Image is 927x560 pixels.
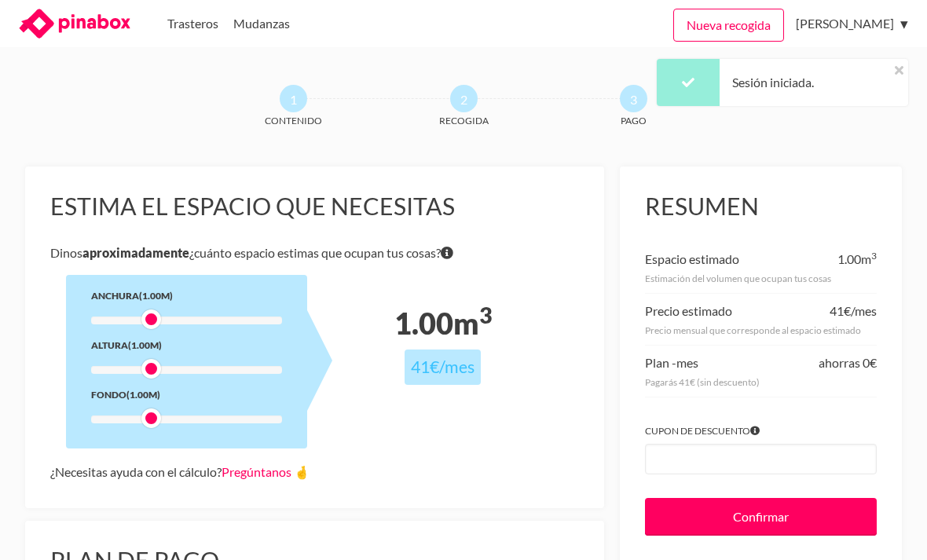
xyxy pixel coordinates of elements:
[222,464,310,479] a: Pregúntanos 🤞
[439,357,474,377] span: /mes
[411,357,439,377] span: 41€
[645,374,877,390] div: Pagarás 41€ (sin descuento)
[645,352,698,374] div: Plan -
[50,242,579,264] p: Dinos ¿cuánto espacio estimas que ocupan tus cosas?
[82,245,189,260] b: aproximadamente
[91,287,282,304] div: Anchura
[645,423,877,439] label: Cupon de descuento
[450,85,478,112] span: 2
[453,306,492,341] span: m
[645,192,877,221] h3: Resumen
[577,112,691,129] span: Pago
[407,112,521,129] span: Recogida
[645,498,877,536] input: Confirmar
[750,423,760,439] span: Si tienes algún cupón introdúcelo para aplicar el descuento
[441,242,453,264] span: Si tienes dudas sobre volumen exacto de tus cosas no te preocupes porque nuestro equipo te dirá e...
[645,322,877,339] div: Precio mensual que corresponde al espacio estimado
[479,302,492,328] sup: 3
[819,352,877,374] div: ahorras 0€
[720,59,826,106] div: Sesión iniciada.
[126,389,160,401] span: (1.00m)
[280,85,307,112] span: 1
[851,303,877,318] span: /mes
[50,461,579,483] div: ¿Necesitas ayuda con el cálculo?
[139,290,173,302] span: (1.00m)
[861,251,877,266] span: m
[837,251,861,266] span: 1.00
[236,112,350,129] span: Contenido
[50,192,579,221] h3: Estima el espacio que necesitas
[830,303,851,318] span: 41€
[673,9,784,42] a: Nueva recogida
[91,337,282,353] div: Altura
[394,306,453,341] span: 1.00
[676,355,698,370] span: mes
[645,300,732,322] div: Precio estimado
[620,85,647,112] span: 3
[871,250,877,262] sup: 3
[645,248,739,270] div: Espacio estimado
[91,386,282,403] div: Fondo
[128,339,162,351] span: (1.00m)
[645,270,877,287] div: Estimación del volumen que ocupan tus cosas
